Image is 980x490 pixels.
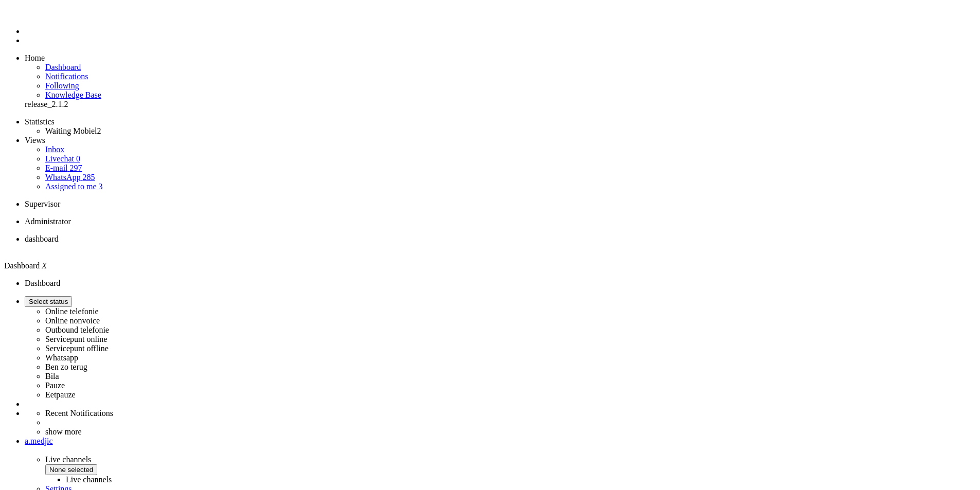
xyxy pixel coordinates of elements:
[25,136,976,145] li: Views
[45,164,82,172] a: E-mail 297
[25,296,72,307] button: Select status
[25,117,976,126] li: Statistics
[25,234,59,243] span: dashboard
[45,173,95,182] a: WhatsApp 285
[45,72,88,81] span: Notifications
[45,182,103,191] a: Assigned to me 3
[45,63,81,71] span: Dashboard
[45,390,76,399] label: Eetpauze
[45,335,107,343] label: Servicepunt online
[70,164,82,172] span: 297
[25,217,976,226] li: Administrator
[4,261,40,270] span: Dashboard
[49,466,93,474] span: None selected
[45,164,68,172] span: E-mail
[45,455,976,484] span: Live channels
[45,182,97,191] span: Assigned to me
[45,381,65,390] label: Pauze
[25,234,976,253] li: Dashboard
[45,90,101,99] span: Knowledge Base
[45,372,59,380] label: Bila
[25,244,976,253] div: Close tab
[45,307,99,316] label: Online telefonie
[45,145,64,154] a: Inbox
[99,182,103,191] span: 3
[45,81,79,90] a: Following
[4,8,976,45] ul: Menu
[45,427,82,436] a: show more
[25,279,976,288] li: Dashboard
[76,154,80,163] span: 0
[45,90,101,99] a: Knowledge base
[25,53,976,63] li: Home menu item
[66,475,112,484] label: Live channels
[45,316,100,325] label: Online nonvoice
[45,362,87,371] label: Ben zo terug
[45,173,80,182] span: WhatsApp
[29,298,68,305] span: Select status
[25,36,976,45] li: Tickets menu
[25,27,976,36] li: Dashboard menu
[25,199,976,209] li: Supervisor
[45,325,109,334] label: Outbound telefonie
[45,154,80,163] a: Livechat 0
[42,261,47,270] i: X
[45,154,74,163] span: Livechat
[45,409,976,418] li: Recent Notifications
[4,53,976,109] ul: dashboard menu items
[45,63,81,71] a: Dashboard menu item
[25,437,976,446] a: a.medjic
[25,8,43,17] a: Omnidesk
[45,344,109,353] label: Servicepunt offline
[45,464,97,475] button: None selected
[97,126,101,135] span: 2
[25,296,976,400] li: Select status Online telefonieOnline nonvoiceOutbound telefonieServicepunt onlineServicepunt offl...
[82,173,95,182] span: 285
[45,126,101,135] a: Waiting Mobiel
[25,100,68,108] span: release_2.1.2
[45,72,88,81] a: Notifications menu item
[45,353,78,362] label: Whatsapp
